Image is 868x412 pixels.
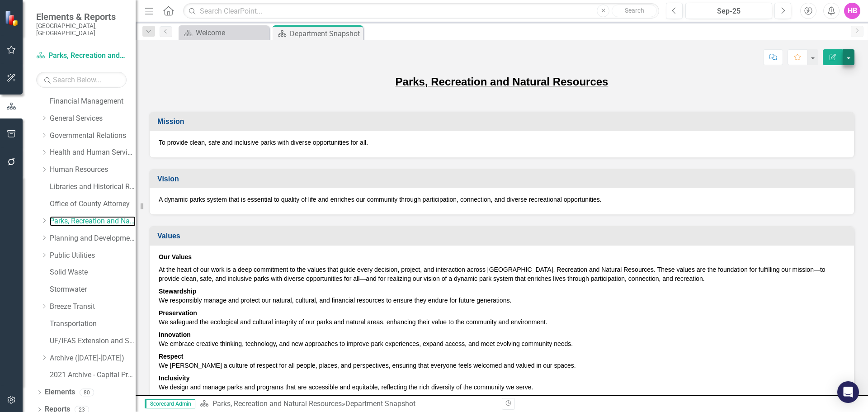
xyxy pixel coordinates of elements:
[159,353,183,360] strong: Respect
[50,182,136,192] a: Libraries and Historical Resources
[159,372,845,393] p: We design and manage parks and programs that are accessible and equitable, reflecting the rich di...
[145,399,195,408] span: Scorecard Admin
[181,27,267,38] a: Welcome
[50,302,136,312] a: Breeze Transit
[396,76,609,88] span: Parks, Recreation and Natural Resources
[36,11,127,22] span: Elements & Reports
[157,118,849,126] h3: Mission
[157,232,849,240] h3: Values
[80,388,94,396] div: 80
[50,165,136,175] a: Human Resources
[159,288,196,295] strong: Stewardship
[50,370,136,380] a: 2021 Archive - Capital Projects
[45,387,75,398] a: Elements
[159,331,191,338] strong: Innovation
[50,319,136,329] a: Transportation
[50,267,136,278] a: Solid Waste
[50,131,136,141] a: Governmental Relations
[159,350,845,372] p: We [PERSON_NAME] a culture of respect for all people, places, and perspectives, ensuring that eve...
[685,3,772,19] button: Sep-25
[159,138,845,147] p: To provide clean, safe and inclusive parks with diverse opportunities for all.
[36,72,127,88] input: Search Below...
[50,147,136,158] a: Health and Human Services
[50,216,136,227] a: Parks, Recreation and Natural Resources
[50,96,136,107] a: Financial Management
[50,114,136,124] a: General Services
[159,285,845,307] p: We responsibly manage and protect our natural, cultural, and financial resources to ensure they e...
[183,3,659,19] input: Search ClearPoint...
[159,374,189,382] strong: Inclusivity
[50,336,136,346] a: UF/IFAS Extension and Sustainability
[50,233,136,244] a: Planning and Development Services
[36,22,127,37] small: [GEOGRAPHIC_DATA], [GEOGRAPHIC_DATA]
[196,27,267,38] div: Welcome
[159,328,845,350] p: We embrace creative thinking, technology, and new approaches to improve park experiences, expand ...
[159,263,845,285] p: At the heart of our work is a deep commitment to the values that guide every decision, project, a...
[157,175,849,183] h3: Vision
[159,307,845,328] p: We safeguard the ecological and cultural integrity of our parks and natural areas, enhancing thei...
[50,199,136,209] a: Office of County Attorney
[345,399,415,408] div: Department Snapshot
[159,195,845,204] p: A dynamic parks system that is essential to quality of life and enriches our community through pa...
[290,28,361,39] div: Department Snapshot
[159,309,197,317] strong: Preservation
[36,51,127,61] a: Parks, Recreation and Natural Resources
[844,3,860,19] button: HB
[200,399,495,409] div: »
[212,399,342,408] a: Parks, Recreation and Natural Resources
[159,253,192,260] strong: Our Values
[50,251,136,261] a: Public Utilities
[612,5,657,17] button: Search
[625,7,644,14] span: Search
[5,10,20,26] img: ClearPoint Strategy
[837,381,859,403] div: Open Intercom Messenger
[50,353,136,364] a: Archive ([DATE]-[DATE])
[689,6,769,17] div: Sep-25
[50,284,136,295] a: Stormwater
